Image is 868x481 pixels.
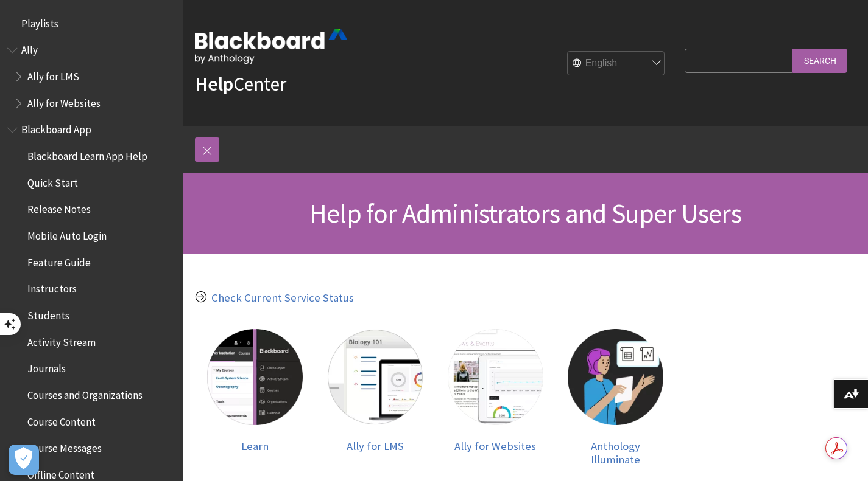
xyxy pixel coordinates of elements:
img: Ally for LMS [327,329,423,424]
span: Students [27,305,69,322]
span: Instructors [27,279,77,296]
button: Open Preferences [9,445,39,475]
span: Ally for LMS [347,439,404,453]
span: Ally for LMS [27,66,79,83]
span: Anthology Illuminate [591,439,640,466]
span: Ally [21,40,38,57]
span: Feature Guide [27,252,91,269]
span: Journals [27,359,66,375]
img: Learn [207,329,303,424]
span: Playlists [21,13,58,30]
span: Ally for Websites [454,439,536,453]
a: Learn Learn [207,329,303,466]
span: Activity Stream [27,332,96,348]
select: Site Language Selector [568,52,665,76]
img: Ally for Websites [448,329,543,424]
strong: Help [195,72,233,96]
span: Course Content [27,412,96,428]
span: Help for Administrators and Super Users [309,196,741,230]
span: Learn [241,439,269,453]
span: Quick Start [27,173,78,189]
img: Blackboard by Anthology [195,29,347,64]
a: HelpCenter [195,72,286,96]
input: Search [792,49,847,72]
span: Blackboard App [21,120,91,136]
span: Blackboard Learn App Help [27,146,147,162]
span: Courses and Organizations [27,385,143,401]
a: Ally for Websites Ally for Websites [448,329,543,466]
span: Release Notes [27,199,91,216]
a: Ally for LMS Ally for LMS [327,329,423,466]
span: Mobile Auto Login [27,226,107,242]
img: Anthology Illuminate [568,329,663,424]
span: Offline Content [27,465,94,481]
a: Anthology Illuminate Anthology Illuminate [568,329,663,466]
nav: Book outline for Playlists [7,13,175,34]
nav: Book outline for Anthology Ally Help [7,40,175,114]
span: Course Messages [27,438,102,455]
a: Check Current Service Status [211,291,354,305]
span: Ally for Websites [27,93,101,109]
